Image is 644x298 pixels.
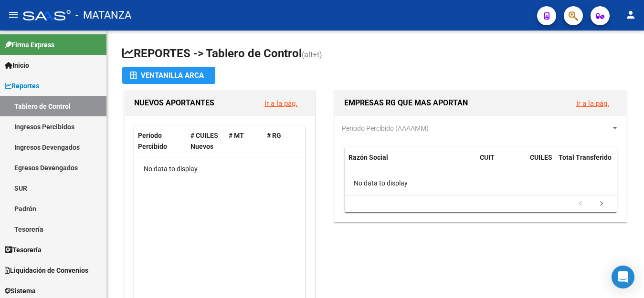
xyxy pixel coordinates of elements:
span: Sistema [5,286,36,296]
span: # CUILES Nuevos [190,132,218,150]
button: Ir a la pág. [569,94,617,112]
datatable-header-cell: # RG [263,125,301,157]
mat-icon: person [625,9,636,21]
datatable-header-cell: # CUILES Nuevos [187,125,225,157]
span: CUILES [530,154,552,161]
a: go to next page [592,199,611,209]
datatable-header-cell: Razón Social [345,147,476,179]
datatable-header-cell: CUIT [476,147,526,179]
span: Período Percibido (AAAAMM) [342,124,429,132]
datatable-header-cell: Total Transferido [555,147,622,179]
span: - MATANZA [75,5,131,26]
button: Ventanilla ARCA [122,67,215,84]
a: Ir a la pág. [576,99,609,108]
datatable-header-cell: CUILES [526,147,555,179]
div: No data to display [345,171,622,195]
span: EMPRESAS RG QUE MAS APORTAN [344,98,468,107]
span: Razón Social [348,154,388,161]
span: Total Transferido [559,154,612,161]
div: Ventanilla ARCA [130,67,208,84]
div: No data to display [134,157,308,181]
button: Ir a la pág. [257,94,305,112]
a: Ir a la pág. [264,99,297,108]
span: # MT [229,132,244,139]
div: Open Intercom Messenger [612,266,634,288]
span: # RG [267,132,281,139]
span: Tesorería [5,245,42,255]
a: go to previous page [571,199,590,209]
span: Inicio [5,60,29,71]
mat-icon: menu [8,9,19,21]
h1: REPORTES -> Tablero de Control [122,46,629,62]
span: Liquidación de Convenios [5,265,88,276]
datatable-header-cell: # MT [225,125,263,157]
span: (alt+t) [302,50,322,59]
span: CUIT [480,154,495,161]
span: Firma Express [5,40,54,50]
span: Reportes [5,81,39,91]
span: Período Percibido [138,132,167,150]
span: NUEVOS APORTANTES [134,98,214,107]
datatable-header-cell: Período Percibido [134,125,187,157]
